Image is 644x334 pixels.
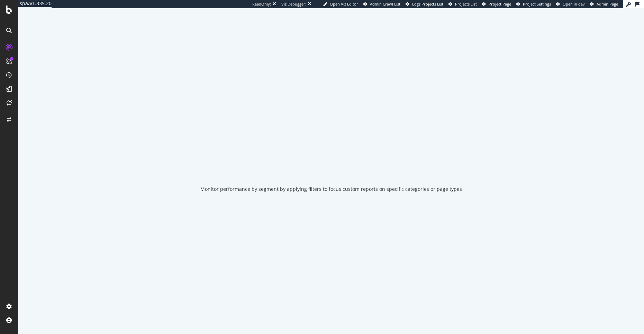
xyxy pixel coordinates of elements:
[523,1,551,7] span: Project Settings
[330,1,358,7] span: Open Viz Editor
[412,1,443,7] span: Logs Projects List
[406,1,443,7] a: Logs Projects List
[516,1,551,7] a: Project Settings
[200,186,462,193] div: Monitor performance by segment by applying filters to focus custom reports on specific categories...
[597,1,618,7] span: Admin Page
[252,1,271,7] div: ReadOnly:
[281,1,306,7] div: Viz Debugger:
[455,1,477,7] span: Projects List
[363,1,400,7] a: Admin Crawl List
[323,1,358,7] a: Open Viz Editor
[370,1,400,7] span: Admin Crawl List
[489,1,511,7] span: Project Page
[556,1,585,7] a: Open in dev
[482,1,511,7] a: Project Page
[306,150,356,175] div: animation
[563,1,585,7] span: Open in dev
[448,1,477,7] a: Projects List
[590,1,618,7] a: Admin Page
